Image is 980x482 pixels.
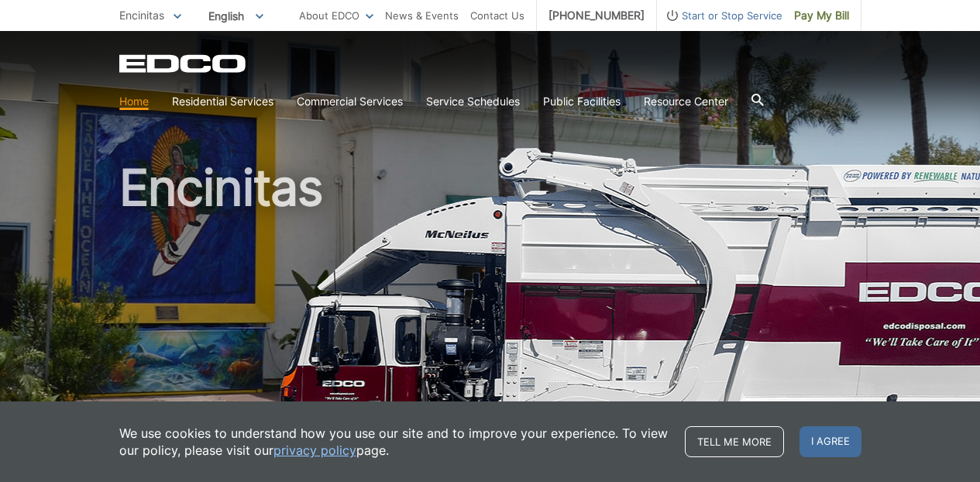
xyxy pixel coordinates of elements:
[794,7,849,24] span: Pay My Bill
[385,7,459,24] a: News & Events
[299,7,373,24] a: About EDCO
[297,93,403,110] a: Commercial Services
[799,426,861,457] span: I agree
[197,3,275,29] span: English
[543,93,621,110] a: Public Facilities
[119,9,164,22] span: Encinitas
[273,442,356,459] a: privacy policy
[470,7,524,24] a: Contact Us
[644,93,728,110] a: Resource Center
[119,425,669,459] p: We use cookies to understand how you use our site and to improve your experience. To view our pol...
[426,93,520,110] a: Service Schedules
[685,426,784,457] a: Tell me more
[119,54,248,73] a: EDCD logo. Return to the homepage.
[172,93,273,110] a: Residential Services
[119,93,149,110] a: Home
